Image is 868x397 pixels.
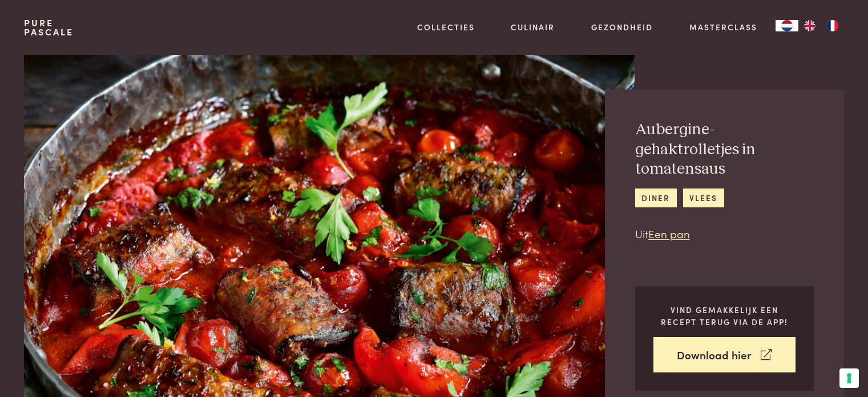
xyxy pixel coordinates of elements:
[776,20,844,31] aside: Language selected: Nederlands
[24,18,74,37] a: PurePascale
[839,368,859,388] button: Uw voorkeuren voor toestemming voor trackingtechnologieën
[798,20,821,31] a: EN
[417,21,475,33] a: Collecties
[511,21,555,33] a: Culinair
[635,226,814,242] p: Uit
[648,226,690,241] a: Een pan
[798,20,844,31] ul: Language list
[821,20,844,31] a: FR
[689,21,757,33] a: Masterclass
[653,337,796,373] a: Download hier
[653,304,796,327] p: Vind gemakkelijk een recept terug via de app!
[683,189,724,207] a: vlees
[776,20,798,31] div: Language
[635,120,814,179] h2: Aubergine-gehaktrolletjes in tomatensaus
[591,21,653,33] a: Gezondheid
[776,20,798,31] a: NL
[635,189,677,207] a: diner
